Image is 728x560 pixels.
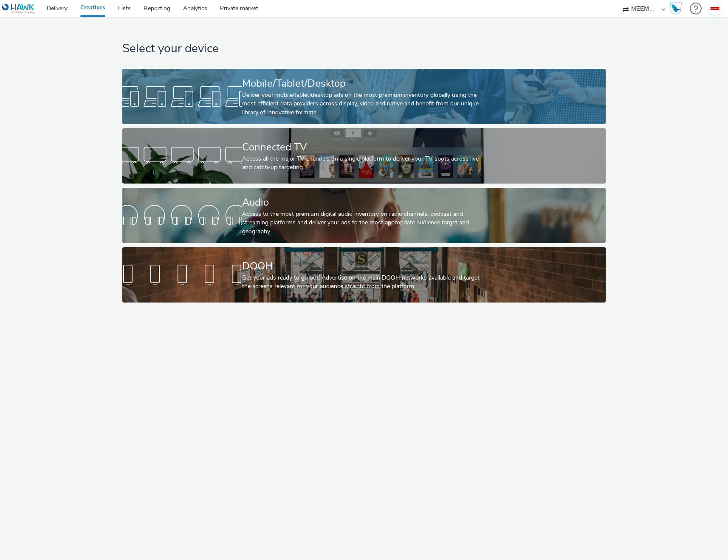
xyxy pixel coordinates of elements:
div: Access all the major TV channels on a single platform to deliver your TV spots across live and ca... [242,155,482,172]
a: Mobile/Tablet/DesktopDeliver your mobile/tablet/desktop ads on the most premium inventory globall... [122,69,606,124]
img: Hawk Academy [669,2,682,15]
a: Hawk Academy [669,2,686,15]
div: Access to the most premium digital audio inventory on radio channels, podcast and streaming platf... [242,210,482,236]
a: Connected TVAccess all the major TV channels on a single platform to deliver your TV spots across... [122,128,606,184]
img: undefined Logo [2,3,35,14]
a: DOOHGet your ads ready to go out! Advertise on the main DOOH networks available and target the sc... [122,247,606,303]
div: DOOH [242,259,482,274]
div: Deliver your mobile/tablet/desktop ads on the most premium inventory globally using the most effi... [242,91,482,117]
div: Audio [242,195,482,210]
div: Connected TV [242,140,482,155]
a: AudioAccess to the most premium digital audio inventory on radio channels, podcast and streaming ... [122,188,606,243]
div: Mobile/Tablet/Desktop [242,76,482,91]
h1: Select your device [122,41,606,57]
div: Get your ads ready to go out! Advertise on the main DOOH networks available and target the screen... [242,274,482,291]
img: Tanguy Van Ingelgom [708,2,721,15]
